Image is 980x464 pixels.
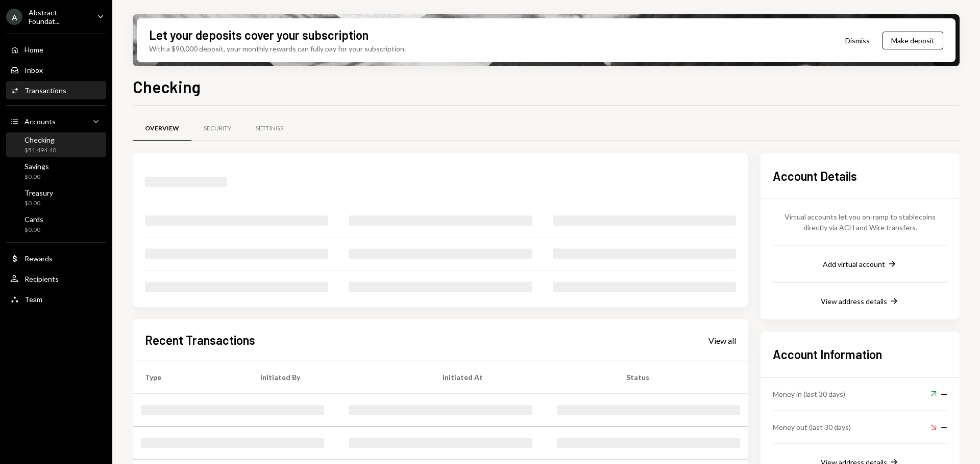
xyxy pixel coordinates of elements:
h2: Account Information [773,346,947,363]
button: View address details [821,296,899,307]
div: Add virtual account [823,260,885,268]
th: Type [133,361,248,394]
a: Inbox [6,61,106,79]
div: Recipients [24,275,59,283]
div: Overview [145,124,179,133]
div: Abstract Foundat... [29,8,89,25]
div: Inbox [24,66,43,74]
div: Security [204,124,231,133]
a: Accounts [6,112,106,130]
div: View address details [821,297,887,306]
a: Cards$0.00 [6,212,106,236]
button: Add virtual account [823,259,897,270]
a: Recipients [6,269,106,288]
div: Money in (last 30 days) [773,389,845,399]
a: Security [191,116,243,142]
a: Savings$0.00 [6,159,106,183]
h2: Recent Transactions [145,332,255,348]
a: Rewards [6,249,106,267]
a: Checking$51,494.40 [6,132,106,157]
div: $0.00 [24,173,49,181]
th: Initiated By [248,361,430,394]
div: A [6,9,22,25]
div: $0.00 [24,226,43,234]
a: Transactions [6,81,106,99]
div: Accounts [24,117,56,126]
a: Overview [133,116,191,142]
div: Home [24,45,43,54]
h1: Checking [133,76,201,97]
div: Checking [24,135,56,144]
div: Let your deposits cover your subscription [149,26,369,43]
a: Team [6,290,106,308]
div: Cards [24,215,43,224]
a: Home [6,40,106,59]
a: Settings [243,116,296,142]
div: Rewards [24,254,53,263]
div: Team [24,295,42,304]
div: Transactions [24,86,66,95]
div: — [930,421,947,433]
button: Make deposit [883,32,943,49]
div: Settings [256,124,283,133]
div: Virtual accounts let you on-ramp to stablecoins directly via ACH and Wire transfers. [773,211,947,233]
div: Treasury [24,188,53,197]
th: Status [614,361,748,394]
div: With a $90,000 deposit, your monthly rewards can fully pay for your subscription. [149,43,406,54]
h2: Account Details [773,168,947,184]
th: Initiated At [430,361,614,394]
div: $0.00 [24,199,53,208]
div: Savings [24,162,49,171]
div: $51,494.40 [24,146,56,155]
a: Treasury$0.00 [6,185,106,210]
a: View all [708,335,736,346]
button: Dismiss [832,29,883,52]
div: View all [708,336,736,346]
div: — [930,388,947,400]
div: Money out (last 30 days) [773,422,851,432]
